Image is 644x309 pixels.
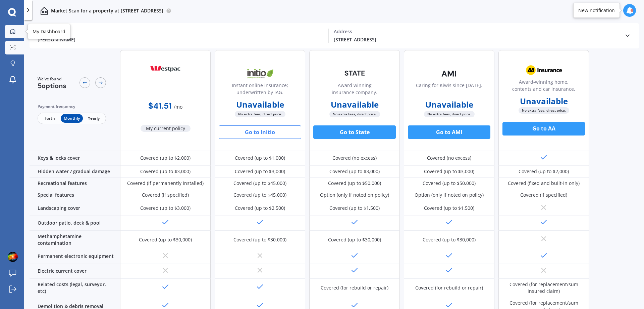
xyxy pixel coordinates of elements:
[503,281,584,295] div: Covered (for replacement/sum insured claim)
[235,205,285,211] div: Covered (up to $2,500)
[140,155,191,161] div: Covered (up to $2,000)
[143,61,187,77] img: Wespac.png
[520,192,567,198] div: Covered (if specified)
[139,236,192,243] div: Covered (up to $30,000)
[39,114,61,123] span: Fortn
[38,81,66,90] span: 5 options
[219,125,301,139] button: Go to Initio
[425,101,473,108] b: Unavailable
[141,125,191,132] span: My current policy
[334,36,619,43] div: [STREET_ADDRESS]
[127,180,204,187] div: Covered (if permanently installed)
[408,125,490,139] button: Go to AMI
[520,98,568,105] b: Unavailable
[30,151,120,166] div: Keys & locks cover
[416,82,482,99] div: Caring for Kiwis since [DATE].
[313,125,396,139] button: Go to State
[220,82,300,99] div: Instant online insurance; underwritten by IAG.
[504,78,583,95] div: Award-winning home, contents and car insurance.
[38,76,66,82] span: We've found
[140,205,191,211] div: Covered (up to $3,000)
[415,284,483,291] div: Covered (for rebuild or repair)
[329,168,380,175] div: Covered (up to $3,000)
[30,279,120,297] div: Related costs (legal, surveyor, etc)
[328,180,381,187] div: Covered (up to $50,000)
[328,236,381,243] div: Covered (up to $30,000)
[519,107,569,114] span: No extra fees, direct price.
[140,168,191,175] div: Covered (up to $3,000)
[329,205,380,211] div: Covered (up to $1,500)
[578,7,615,14] div: New notification
[332,65,377,81] img: State-text-1.webp
[334,29,619,35] div: Address
[38,103,106,110] div: Payment frequency
[236,101,284,108] b: Unavailable
[30,216,120,231] div: Outdoor patio, deck & pool
[427,155,471,161] div: Covered (no excess)
[332,155,377,161] div: Covered (no excess)
[235,155,285,161] div: Covered (up to $1,000)
[415,192,484,198] div: Option (only if noted on policy)
[8,252,18,262] img: ACg8ocIODmicp9wN09Zpv3tdPIcEMrOvhDFBe5qtKPceuUyih8ICXIY1=s96-c
[424,205,474,211] div: Covered (up to $1,500)
[51,7,163,14] p: Market Scan for a property at [STREET_ADDRESS]
[30,201,120,216] div: Landscaping cover
[30,178,120,189] div: Recreational features
[235,168,285,175] div: Covered (up to $3,000)
[522,62,566,79] img: AA.webp
[148,101,172,111] b: $41.51
[238,65,282,82] img: Initio.webp
[142,192,189,198] div: Covered (if specified)
[30,264,120,279] div: Electric current cover
[424,168,474,175] div: Covered (up to $3,000)
[423,180,476,187] div: Covered (up to $50,000)
[38,36,323,43] div: [PERSON_NAME]
[40,7,48,15] img: home-and-contents.b802091223b8502ef2dd.svg
[331,101,379,108] b: Unavailable
[423,236,476,243] div: Covered (up to $30,000)
[427,65,471,82] img: AMI-text-1.webp
[61,114,83,123] span: Monthly
[508,180,580,187] div: Covered (fixed and built-in only)
[502,122,585,136] button: Go to AA
[320,192,389,198] div: Option (only if noted on policy)
[233,192,286,198] div: Covered (up to $45,000)
[235,111,285,117] span: No extra fees, direct price.
[30,166,120,178] div: Hidden water / gradual damage
[38,29,323,35] div: Policy owner
[30,249,120,264] div: Permanent electronic equipment
[329,111,380,117] span: No extra fees, direct price.
[233,180,286,187] div: Covered (up to $45,000)
[30,189,120,201] div: Special features
[233,236,286,243] div: Covered (up to $30,000)
[519,168,569,175] div: Covered (up to $2,000)
[33,28,65,35] div: My Dashboard
[174,104,182,110] span: / mo
[321,284,388,291] div: Covered (for rebuild or repair)
[424,111,475,117] span: No extra fees, direct price.
[83,114,105,123] span: Yearly
[315,82,394,99] div: Award winning insurance company.
[30,231,120,249] div: Methamphetamine contamination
